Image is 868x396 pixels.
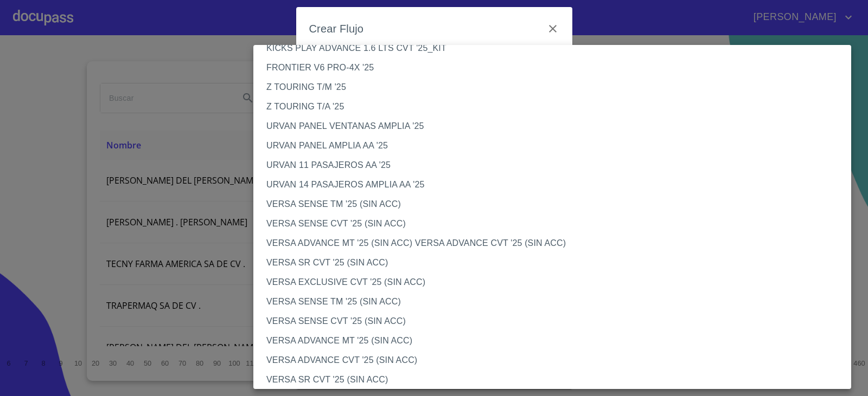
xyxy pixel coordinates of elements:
[253,272,859,292] li: VERSA EXCLUSIVE CVT '25 (SIN ACC)
[253,370,859,389] li: VERSA SR CVT '25 (SIN ACC)
[253,58,859,77] li: FRONTIER V6 PRO-4X '25
[253,311,859,331] li: VERSA SENSE CVT '25 (SIN ACC)
[253,77,859,97] li: Z TOURING T/M '25
[253,97,859,116] li: Z TOURING T/A '25
[253,136,859,155] li: URVAN PANEL AMPLIA AA '25
[253,292,859,311] li: VERSA SENSE TM '25 (SIN ACC)
[253,214,859,233] li: VERSA SENSE CVT '25 (SIN ACC)
[253,350,859,370] li: VERSA ADVANCE CVT '25 (SIN ACC)
[253,331,859,350] li: VERSA ADVANCE MT '25 (SIN ACC)
[253,175,859,194] li: URVAN 14 PASAJEROS AMPLIA AA '25
[253,38,859,58] li: KICKS PLAY ADVANCE 1.6 LTS CVT '25_KIT
[253,155,859,175] li: URVAN 11 PASAJEROS AA '25
[253,116,859,136] li: URVAN PANEL VENTANAS AMPLIA '25
[253,233,859,253] li: VERSA ADVANCE MT '25 (SIN ACC) VERSA ADVANCE CVT '25 (SIN ACC)
[253,253,859,272] li: VERSA SR CVT '25 (SIN ACC)
[253,194,859,214] li: VERSA SENSE TM '25 (SIN ACC)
